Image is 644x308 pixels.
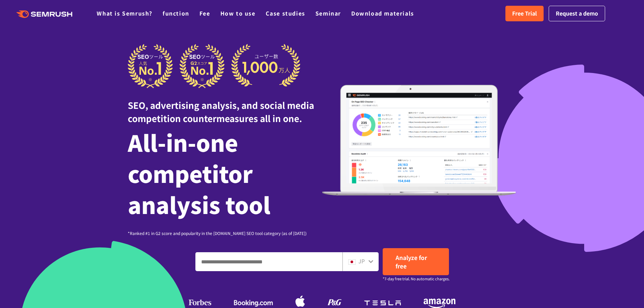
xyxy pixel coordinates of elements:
font: Analyze for free [396,253,427,270]
font: Request a demo [556,9,598,17]
a: function [163,9,189,17]
a: Seminar [315,9,341,17]
font: SEO, advertising analysis, and social media competition countermeasures all in one. [128,99,314,124]
font: *7-day free trial. No automatic charges. [383,276,450,281]
font: competitor analysis tool [128,157,270,220]
font: *Ranked #1 in G2 score and popularity in the [DOMAIN_NAME] SEO tool category (as of [DATE]) [128,230,307,236]
a: Case studies [266,9,305,17]
a: Analyze for free [383,248,449,275]
a: Request a demo [549,6,605,21]
a: How to use [220,9,256,17]
a: Download materials [351,9,414,17]
font: Free Trial [512,9,537,17]
font: All-in-one [128,126,238,158]
font: JP [358,257,365,265]
a: Free Trial [505,6,544,21]
a: What is Semrush? [97,9,152,17]
a: Fee [199,9,210,17]
input: Enter a domain, keyword or URL [196,253,342,271]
